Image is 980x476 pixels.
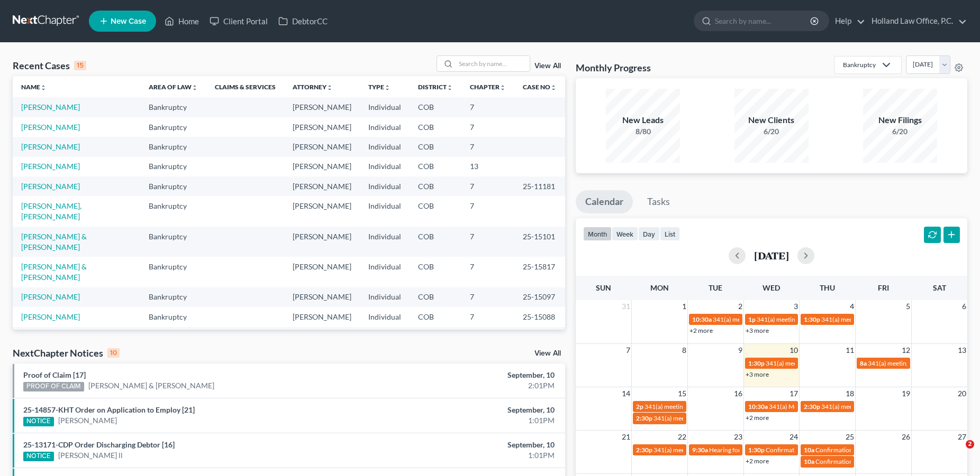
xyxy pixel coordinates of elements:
td: COB [410,176,461,196]
i: unfold_more [326,85,333,91]
button: week [612,227,638,241]
td: Bankruptcy [140,257,206,287]
td: 7 [461,196,514,226]
a: Case Nounfold_more [523,83,557,91]
span: 6 [961,300,967,313]
td: 25-15101 [514,227,565,257]
div: September, 10 [385,405,555,415]
a: [PERSON_NAME] [21,182,80,191]
span: 1:30p [804,315,820,323]
a: Tasks [638,190,679,213]
a: 25-14857-KHT Order on Application to Employ [21] [23,405,195,414]
span: 10:30a [692,315,712,323]
span: 8a [860,359,867,367]
a: Attorneyunfold_more [293,83,333,91]
span: 31 [621,300,631,313]
a: Proof of Claim [17] [23,370,86,379]
td: 13 [461,157,514,176]
td: COB [410,157,461,176]
a: 25-13171-CDP Order Discharging Debtor [16] [23,440,175,449]
a: Calendar [576,190,633,213]
td: [PERSON_NAME] [284,196,360,226]
td: [PERSON_NAME] [284,287,360,307]
span: Confirmation hearing for Broc Charleston second case & [PERSON_NAME] [766,446,972,454]
span: 1p [748,315,756,323]
div: New Filings [863,114,937,126]
td: Individual [360,117,410,137]
a: [PERSON_NAME] [21,292,80,301]
div: 10 [107,348,120,358]
span: New Case [111,17,146,25]
a: [PERSON_NAME] [21,142,80,151]
a: +2 more [689,326,713,334]
td: 25-15097 [514,287,565,307]
td: Bankruptcy [140,307,206,326]
span: 341(a) meeting for [PERSON_NAME] & [PERSON_NAME] [645,403,803,410]
a: Typeunfold_more [368,83,391,91]
div: September, 10 [385,370,555,380]
td: [PERSON_NAME] [284,157,360,176]
span: Sun [596,283,611,292]
span: 14 [621,387,631,400]
td: Bankruptcy [140,157,206,176]
td: COB [410,137,461,156]
div: New Clients [734,114,809,126]
a: [PERSON_NAME] ll [58,450,123,461]
a: [PERSON_NAME] [21,312,80,321]
td: Bankruptcy [140,196,206,226]
td: Individual [360,287,410,307]
span: Wed [763,283,780,292]
span: 2p [636,403,643,410]
span: 341(a) meeting for [PERSON_NAME] [821,403,923,410]
span: 11 [845,344,855,357]
a: [PERSON_NAME], [PERSON_NAME] [21,201,81,221]
h3: Monthly Progress [576,61,651,74]
div: NextChapter Notices [13,347,120,359]
td: Individual [360,227,410,257]
span: 10 [788,344,799,357]
div: 15 [74,61,86,70]
td: Bankruptcy [140,97,206,117]
span: 8 [681,344,687,357]
span: 341(a) meeting for [PERSON_NAME] [766,359,868,367]
td: [PERSON_NAME] [284,137,360,156]
a: +3 more [746,370,769,378]
td: Individual [360,137,410,156]
a: Districtunfold_more [418,83,453,91]
span: 2:30p [636,446,652,454]
td: Individual [360,327,410,347]
td: Individual [360,97,410,117]
i: unfold_more [40,85,47,91]
td: COB [410,97,461,117]
span: Mon [650,283,669,292]
a: Area of Lawunfold_more [149,83,198,91]
i: unfold_more [192,85,198,91]
a: +2 more [746,457,769,465]
span: 24 [788,431,799,443]
td: 25-11181 [514,176,565,196]
td: Bankruptcy [140,327,206,347]
span: 5 [905,300,911,313]
th: Claims & Services [206,76,284,97]
td: [PERSON_NAME] [284,257,360,287]
input: Search by name... [715,11,812,31]
span: 4 [849,300,855,313]
span: 1:30p [748,359,765,367]
i: unfold_more [447,85,453,91]
div: PROOF OF CLAIM [23,382,84,391]
td: COB [410,287,461,307]
a: Holland Law Office, P.C. [866,12,967,31]
span: 2 [737,300,743,313]
button: list [660,227,680,241]
span: Fri [878,283,889,292]
div: 1:01PM [385,450,555,461]
td: [PERSON_NAME] [284,176,360,196]
td: [PERSON_NAME] [284,97,360,117]
div: September, 10 [385,440,555,450]
a: [PERSON_NAME] [21,123,80,132]
a: +2 more [746,414,769,422]
button: month [583,227,612,241]
a: [PERSON_NAME] & [PERSON_NAME] [21,232,87,251]
td: COB [410,327,461,347]
a: +3 more [746,326,769,334]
